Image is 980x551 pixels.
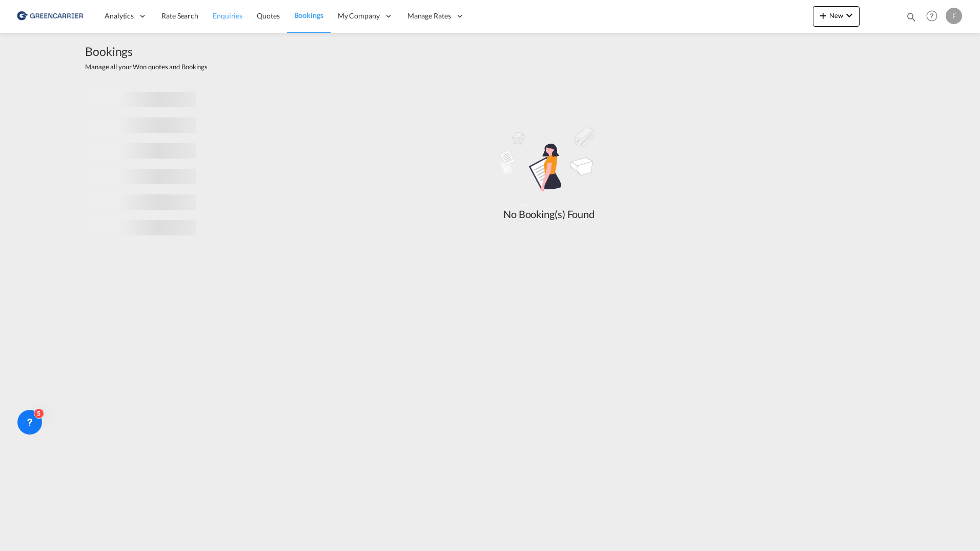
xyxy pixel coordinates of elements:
md-icon: icon-plus 400-fg [817,9,829,22]
span: Rate Search [161,11,198,20]
span: Bookings [85,43,208,60]
span: New [817,11,855,19]
button: icon-plus 400-fgNewicon-chevron-down [813,6,860,27]
span: Manage Rates [407,11,451,21]
div: icon-magnify [906,11,917,27]
span: Help [923,7,941,25]
div: F [946,8,962,24]
img: 8cf206808afe11efa76fcd1e3d746489.png [15,5,85,28]
div: Help [923,7,946,26]
span: Bookings [294,11,323,19]
span: Quotes [257,11,279,20]
md-icon: icon-magnify [906,11,917,23]
div: No Booking(s) Found [472,207,626,221]
span: My Company [338,11,380,21]
span: Analytics [105,11,134,21]
span: Enquiries [213,11,242,20]
md-icon: icon-chevron-down [843,9,855,22]
span: Manage all your Won quotes and Bookings [85,62,208,71]
md-icon: assets/icons/custom/empty_shipments.svg [472,122,626,207]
